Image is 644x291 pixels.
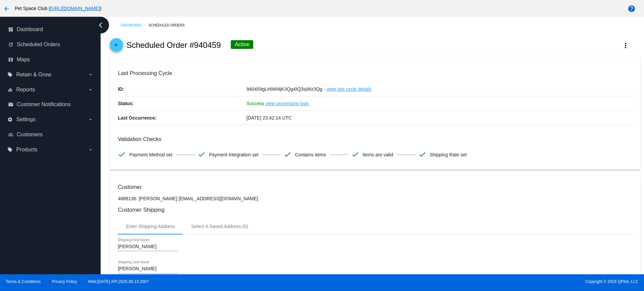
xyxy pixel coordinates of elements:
[209,148,259,162] span: Payment Integration set
[52,279,77,284] a: Privacy Policy
[95,20,106,30] i: chevron_left
[16,117,36,123] span: Settings
[628,5,636,13] mat-icon: help
[118,82,246,96] p: ID:
[118,244,178,249] input: Shipping First Name
[8,42,13,47] i: update
[16,72,51,78] span: Retain & Grow
[295,148,326,162] span: Contains items
[17,26,43,32] span: Dashboard
[191,224,248,229] div: Select A Saved Address (0)
[50,6,100,11] a: [URL][DOMAIN_NAME]
[8,129,93,140] a: people_outline Customers
[17,132,43,138] span: Customers
[17,101,71,107] span: Customer Notifications
[8,102,13,107] i: email
[15,6,101,11] span: Pet Space Club ( )
[8,24,93,35] a: dashboard Dashboard
[247,86,325,92] span: 940459gLHiWMjK3Qg4IQ3sjWz3Qg -
[3,5,11,13] mat-icon: arrow_back
[112,43,120,51] mat-icon: arrow_back
[418,150,426,158] mat-icon: check
[88,117,93,122] i: arrow_drop_down
[8,99,93,110] a: email Customer Notifications
[118,266,178,272] input: Shipping Last Name
[351,150,359,158] mat-icon: check
[118,70,632,76] h3: Last Processing Cycle
[118,96,246,111] p: Status:
[430,148,467,162] span: Shipping Rate set
[118,111,246,125] p: Last Occurrence:
[7,87,13,92] i: equalizer
[8,54,93,65] a: map Maps
[7,72,13,77] i: local_offer
[88,147,93,152] i: arrow_drop_down
[328,279,638,284] span: Copyright © 2024 QPilot, LLC
[88,87,93,92] i: arrow_drop_down
[120,20,149,30] a: Dashboard
[247,115,292,121] span: [DATE] 23:42:14 UTC
[8,39,93,50] a: update Scheduled Orders
[8,132,13,137] i: people_outline
[16,147,37,153] span: Products
[17,42,60,48] span: Scheduled Orders
[126,224,175,229] div: Enter Shipping Address
[198,150,206,158] mat-icon: check
[129,148,172,162] span: Payment Method set
[118,150,126,158] mat-icon: check
[327,82,372,96] a: view last cycle details
[17,57,30,63] span: Maps
[231,40,254,49] div: Active
[622,42,630,50] mat-icon: more_vert
[8,27,13,32] i: dashboard
[16,87,35,93] span: Reports
[7,117,13,122] i: settings
[118,136,632,142] h3: Validation Checks
[118,184,632,190] h3: Customer
[247,101,264,106] span: Success
[6,279,41,284] a: Terms & Conditions
[88,279,149,284] a: Web:[DATE] API:2025.08.13.2007
[88,72,93,77] i: arrow_drop_down
[118,207,632,213] h3: Customer Shipping
[149,20,191,30] a: Scheduled Orders
[7,147,13,152] i: local_offer
[283,150,291,158] mat-icon: check
[363,148,393,162] span: Items are valid
[266,96,309,111] a: view processing logs
[126,41,221,50] h2: Scheduled Order #940459
[8,57,13,62] i: map
[118,196,632,201] p: 4888136: [PERSON_NAME] [EMAIL_ADDRESS][DOMAIN_NAME]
